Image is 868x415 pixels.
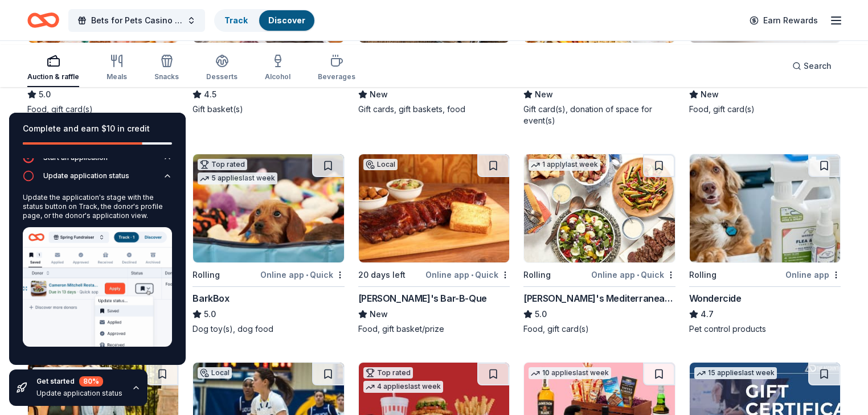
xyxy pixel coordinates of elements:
div: Gift cards, gift baskets, food [358,104,510,115]
div: Food, gift card(s) [689,104,841,115]
a: Image for Soulman's Bar-B-QueLocal20 days leftOnline app•Quick[PERSON_NAME]'s Bar-B-QueNewFood, g... [358,154,510,335]
div: 1 apply last week [529,159,600,171]
div: Wondercide [689,291,742,305]
button: Auction & raffle [27,50,79,87]
button: Snacks [154,50,179,87]
div: 20 days left [358,268,406,282]
div: Snacks [154,72,179,81]
span: Bets for Pets Casino Night [91,14,182,27]
div: Desserts [206,72,238,81]
span: • [306,270,308,280]
div: Pet control products [689,323,841,335]
div: Rolling [523,268,551,282]
div: Top rated [198,159,247,170]
div: [PERSON_NAME]'s Bar-B-Que [358,291,487,305]
a: Image for Taziki's Mediterranean Cafe1 applylast weekRollingOnline app•Quick[PERSON_NAME]'s Medit... [523,154,675,335]
div: 5 applies last week [198,172,277,184]
div: Gift basket(s) [193,104,344,115]
button: Search [783,55,841,77]
img: Image for Soulman's Bar-B-Que [359,154,509,262]
a: Home [27,7,59,34]
span: New [535,88,553,101]
div: Local [198,367,232,379]
div: Food, gift card(s) [523,323,675,335]
button: Beverages [318,50,355,87]
a: Image for BarkBoxTop rated5 applieslast weekRollingOnline app•QuickBarkBox5.0Dog toy(s), dog food [193,154,344,335]
div: 80 % [79,376,103,387]
div: Rolling [689,268,716,282]
a: Earn Rewards [743,10,825,31]
span: Search [804,59,832,73]
div: Meals [107,72,127,81]
button: Alcohol [265,50,290,87]
a: Image for WondercideRollingOnline appWondercide4.7Pet control products [689,154,841,335]
img: Image for Wondercide [690,154,840,262]
span: • [637,270,639,280]
div: Rolling [193,268,220,282]
div: Update application status [36,389,122,398]
div: Update the application's stage with the status button on Track, the donor's profile page, or the ... [23,193,172,220]
span: 4.5 [204,88,216,101]
span: New [370,88,388,101]
button: Update application status [23,170,172,188]
img: Image for BarkBox [193,154,343,262]
button: TrackDiscover [214,9,316,32]
button: Desserts [206,50,238,87]
div: Online app Quick [425,268,510,282]
div: 15 applies last week [694,367,777,379]
div: Update application status [43,171,129,180]
div: BarkBox [193,291,229,305]
div: Gift card(s), donation of space for event(s) [523,104,675,126]
div: Local [363,159,398,170]
button: Bets for Pets Casino Night [68,9,205,32]
div: Top rated [363,367,413,379]
div: Alcohol [265,72,290,81]
button: Start an application [23,152,172,170]
div: Dog toy(s), dog food [193,323,344,335]
span: 4.7 [701,307,714,321]
img: Update [23,227,172,347]
div: Get started [36,376,122,387]
div: Online app [785,268,841,282]
div: Beverages [318,72,355,81]
div: Complete and earn $10 in credit [23,122,172,135]
span: • [471,270,473,280]
span: 5.0 [204,307,216,321]
span: 5.0 [39,88,51,101]
img: Image for Taziki's Mediterranean Cafe [524,154,674,262]
div: [PERSON_NAME]'s Mediterranean Cafe [523,291,675,305]
span: 5.0 [535,307,547,321]
button: Meals [107,50,127,87]
div: 10 applies last week [529,367,611,379]
span: New [701,88,719,101]
span: New [370,307,388,321]
div: 4 applies last week [363,381,443,393]
div: Update application status [23,188,172,356]
div: Food, gift basket/prize [358,323,510,335]
a: Track [224,15,248,25]
div: Online app Quick [591,268,675,282]
a: Discover [268,15,305,25]
div: Online app Quick [260,268,345,282]
div: Auction & raffle [27,72,79,81]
